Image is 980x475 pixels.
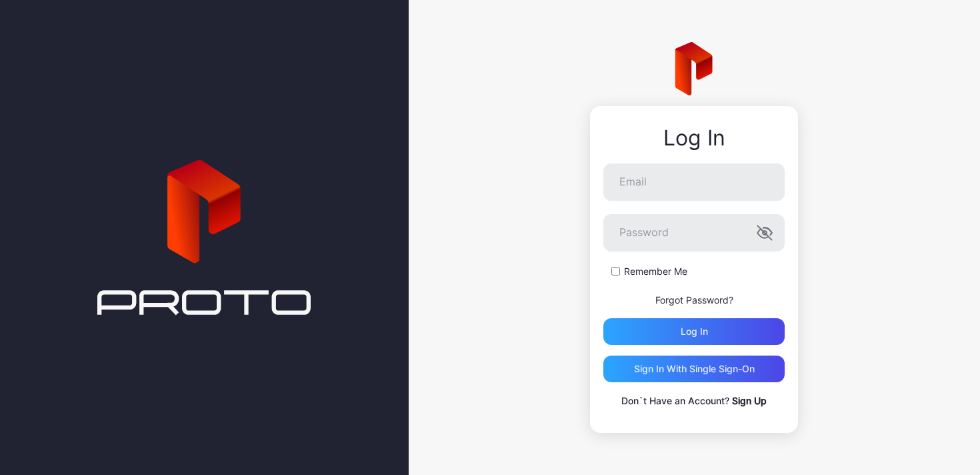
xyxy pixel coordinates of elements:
div: Log in [681,326,708,337]
button: Sign in With Single Sign-On [603,356,785,382]
button: Password [757,225,773,241]
a: Sign Up [732,395,767,406]
label: Remember Me [624,265,687,278]
input: Password [603,214,785,252]
div: Log In [603,126,785,150]
div: Sign in With Single Sign-On [634,364,755,374]
p: Don`t Have an Account? [603,393,785,409]
a: Forgot Password? [655,294,733,306]
button: Log in [603,318,785,345]
input: Email [603,163,785,201]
